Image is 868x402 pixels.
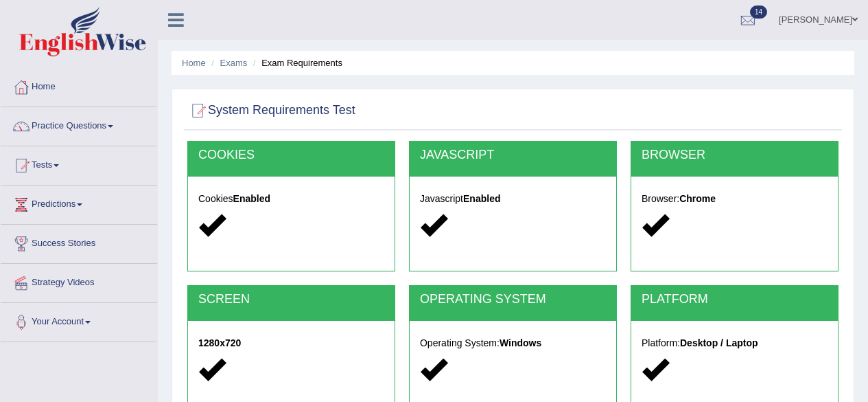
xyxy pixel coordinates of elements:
[198,194,384,204] h5: Cookies
[642,148,828,162] h2: BROWSER
[1,225,157,259] a: Success Stories
[679,193,716,204] strong: Chrome
[420,194,606,204] h5: Javascript
[233,193,270,204] strong: Enabled
[187,100,355,121] h2: System Requirements Test
[642,338,828,348] h5: Platform:
[420,148,606,162] h2: JAVASCRIPT
[1,264,157,298] a: Strategy Videos
[1,186,157,220] a: Predictions
[420,338,606,348] h5: Operating System:
[198,293,384,306] h2: SCREEN
[420,293,606,306] h2: OPERATING SYSTEM
[1,107,157,142] a: Practice Questions
[500,337,541,348] strong: Windows
[1,68,157,102] a: Home
[1,146,157,181] a: Tests
[750,5,767,19] span: 14
[250,56,342,69] li: Exam Requirements
[1,303,157,337] a: Your Account
[680,337,758,348] strong: Desktop / Laptop
[198,148,384,162] h2: COOKIES
[198,337,241,348] strong: 1280x720
[642,293,828,306] h2: PLATFORM
[182,58,206,68] a: Home
[642,194,828,204] h5: Browser:
[220,58,248,68] a: Exams
[463,193,500,204] strong: Enabled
